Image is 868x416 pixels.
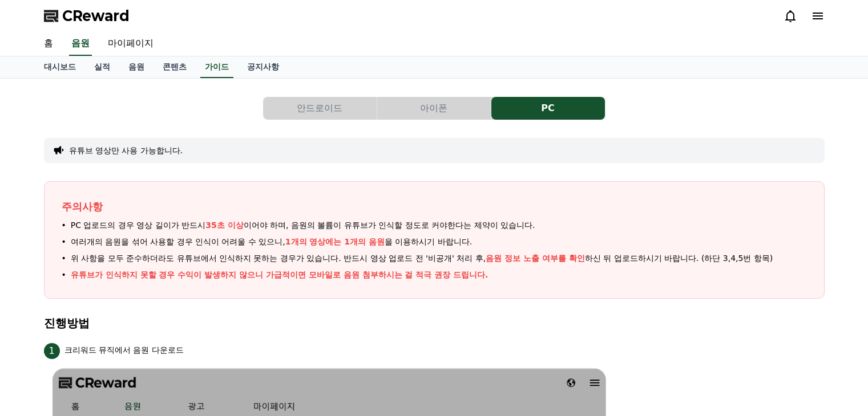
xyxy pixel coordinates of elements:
a: 콘텐츠 [154,56,196,78]
a: 안드로이드 [263,97,377,120]
span: 위 사항을 모두 준수하더라도 유튜브에서 인식하지 못하는 경우가 있습니다. 반드시 영상 업로드 전 '비공개' 처리 후, 하신 뒤 업로드하시기 바랍니다. (하단 3,4,5번 항목) [71,252,773,264]
span: 35초 이상 [205,221,243,230]
p: 주의사항 [62,199,807,215]
a: 공지사항 [238,56,288,78]
a: CReward [44,7,130,25]
p: 유튜브가 인식하지 못할 경우 수익이 발생하지 않으니 가급적이면 모바일로 음원 첨부하시는 걸 적극 권장 드립니다. [71,269,488,281]
button: PC [491,97,605,120]
span: 1개의 영상에는 1개의 음원 [285,237,385,246]
a: 음원 [69,32,92,56]
span: 여러개의 음원을 섞어 사용할 경우 인식이 어려울 수 있으니, 을 이용하시기 바랍니다. [71,236,473,248]
button: 유튜브 영상만 사용 가능합니다. [69,145,183,156]
a: 대시보드 [35,56,85,78]
a: 홈 [35,32,62,56]
span: 음원 정보 노출 여부를 확인 [486,254,585,263]
button: 안드로이드 [263,97,377,120]
a: 마이페이지 [99,32,163,56]
p: 크리워드 뮤직에서 음원 다운로드 [64,344,184,356]
span: PC 업로드의 경우 영상 길이가 반드시 이어야 하며, 음원의 볼륨이 유튜브가 인식할 정도로 커야한다는 제약이 있습니다. [71,219,535,231]
a: 실적 [85,56,119,78]
a: 가이드 [200,56,233,78]
a: PC [491,97,605,120]
a: 음원 [119,56,154,78]
span: 1 [44,343,60,359]
button: 아이폰 [377,97,491,120]
h4: 진행방법 [44,317,825,329]
span: CReward [62,7,130,25]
